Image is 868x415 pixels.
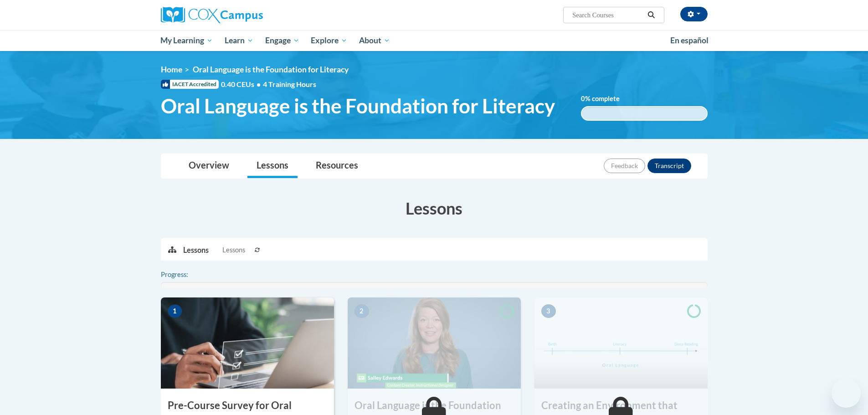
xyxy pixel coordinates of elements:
[307,154,367,178] a: Resources
[647,159,691,173] button: Transcript
[180,154,238,178] a: Overview
[534,297,708,389] img: Course Image
[161,297,334,389] img: Course Image
[311,35,347,46] span: Explore
[305,30,353,51] a: Explore
[183,245,209,255] p: Lessons
[222,245,245,255] span: Lessons
[225,35,253,46] span: Learn
[644,10,658,20] button: Search
[541,304,556,318] span: 3
[161,65,182,74] a: Home
[680,7,708,21] button: Account Settings
[161,94,555,118] span: Oral Language is the Foundation for Literacy
[604,159,645,173] button: Feedback
[155,30,219,51] a: My Learning
[571,10,644,20] input: Search Courses
[161,197,708,220] h3: Lessons
[161,80,219,89] span: IACET Accredited
[353,30,396,51] a: About
[259,30,305,51] a: Engage
[265,35,299,46] span: Engage
[161,7,334,23] a: Cox Campus
[193,65,349,74] span: Oral Language is the Foundation for Literacy
[168,304,182,318] span: 1
[257,80,261,88] span: •
[147,30,721,51] div: Main menu
[354,304,369,318] span: 2
[832,379,861,408] iframe: Button to launch messaging window
[581,94,633,104] label: % complete
[219,30,259,51] a: Learn
[359,35,390,46] span: About
[161,7,263,23] img: Cox Campus
[670,36,709,45] span: En español
[247,154,298,178] a: Lessons
[161,270,213,280] label: Progress:
[348,297,521,389] img: Course Image
[160,35,213,46] span: My Learning
[664,31,714,50] a: En español
[581,95,585,102] span: 0
[263,80,316,88] span: 4 Training Hours
[221,79,263,89] span: 0.40 CEUs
